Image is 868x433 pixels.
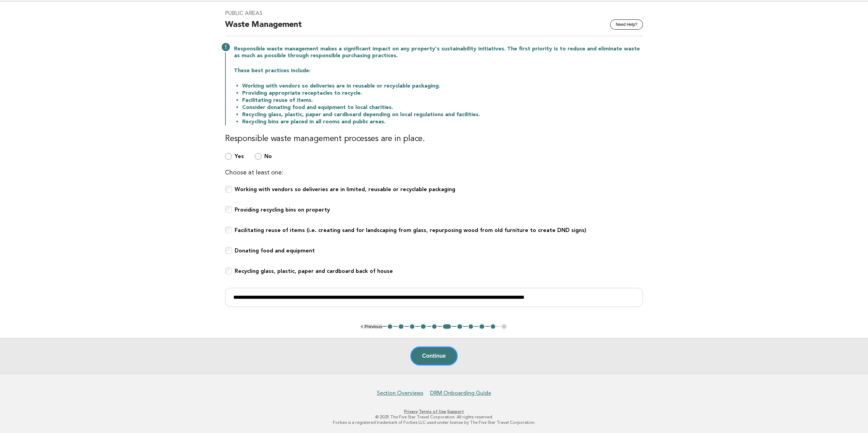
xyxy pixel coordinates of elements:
[225,19,643,36] h2: Waste Management
[235,247,315,254] b: Donating food and equipment
[225,420,643,425] p: Forbes is a registered trademark of Forbes LLC used under license by The Five Star Travel Corpora...
[242,104,643,111] li: Consider donating food and equipment to local charities.
[235,153,244,159] b: Yes
[468,323,474,330] button: 8
[361,324,382,329] button: < Previous
[234,46,643,59] p: Responsible waste management makes a significant impact on any property's sustainability initiati...
[225,409,643,414] p: · ·
[431,323,438,330] button: 5
[387,323,394,330] button: 1
[242,97,643,104] li: Facilitating reuse of items.
[225,10,643,17] h3: Public Areas
[490,323,497,330] button: 10
[404,409,418,414] a: Privacy
[225,168,643,177] p: Choose at least one:
[235,206,330,213] b: Providing recycling bins on property
[410,346,458,366] button: Continue
[447,409,464,414] a: Support
[377,390,423,397] a: Section Overviews
[610,19,643,30] button: Need Help?
[242,82,643,90] li: Working with vendors so deliveries are in reusable or recyclable packaging.
[420,323,427,330] button: 4
[398,323,404,330] button: 2
[235,268,393,274] b: Recycling glass, plastic, paper and cardboard back of house
[242,111,643,118] li: Recycling glass, plastic, paper and cardboard depending on local regulations and facilities.
[430,390,491,397] a: DRM Onboarding Guide
[242,118,643,125] li: Recycling bins are placed in all rooms and public areas.
[456,323,463,330] button: 7
[409,323,416,330] button: 3
[242,90,643,97] li: Providing appropriate receptacles to recycle.
[479,323,485,330] button: 9
[235,186,455,192] b: Working with vendors so deliveries are in limited, reusable or recyclable packaging
[225,414,643,420] p: © 2025 The Five Star Travel Corporation. All rights reserved.
[225,134,643,144] h3: Responsible waste management processes are in place.
[442,323,452,330] button: 6
[235,227,586,233] b: Facilitating reuse of items (i.e. creating sand for landscaping from glass, repurposing wood from...
[264,153,272,159] b: No
[419,409,446,414] a: Terms of Use
[234,67,643,74] p: These best practices include:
